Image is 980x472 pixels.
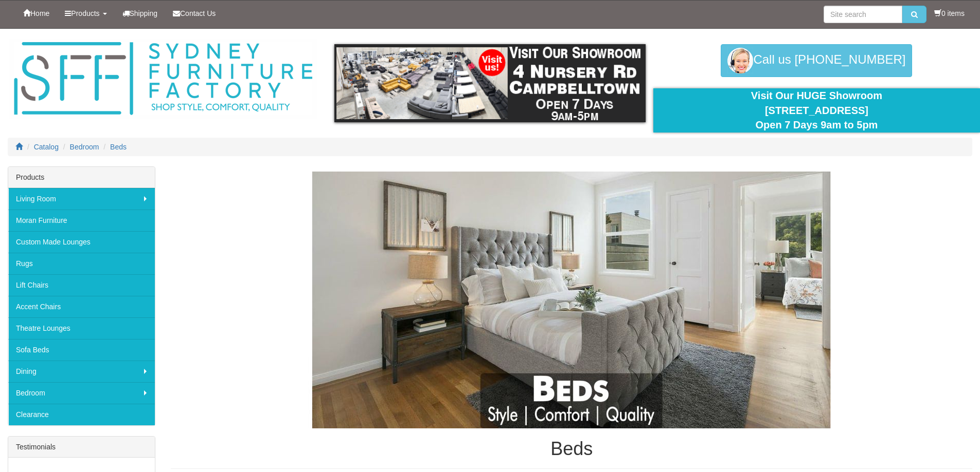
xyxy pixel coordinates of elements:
[34,143,59,151] a: Catalog
[824,6,902,23] input: Site search
[8,188,155,210] a: Living Room
[8,361,155,382] a: Dining
[8,437,155,458] div: Testimonials
[165,1,223,26] a: Contact Us
[110,143,127,151] a: Beds
[9,39,317,119] img: Sydney Furniture Factory
[57,1,114,26] a: Products
[263,172,880,428] img: Beds
[661,88,972,133] div: Visit Our HUGE Showroom [STREET_ADDRESS] Open 7 Days 9am to 5pm
[171,439,972,459] h1: Beds
[334,44,646,122] img: showroom.gif
[8,296,155,317] a: Accent Chairs
[8,253,155,274] a: Rugs
[180,9,216,17] span: Contact Us
[15,1,57,26] a: Home
[70,143,99,151] a: Bedroom
[30,9,49,17] span: Home
[115,1,166,26] a: Shipping
[8,231,155,253] a: Custom Made Lounges
[8,210,155,231] a: Moran Furniture
[8,167,155,188] div: Products
[8,339,155,361] a: Sofa Beds
[8,317,155,339] a: Theatre Lounges
[130,9,158,17] span: Shipping
[71,9,99,17] span: Products
[934,8,965,18] li: 0 items
[8,382,155,404] a: Bedroom
[8,274,155,296] a: Lift Chairs
[8,404,155,425] a: Clearance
